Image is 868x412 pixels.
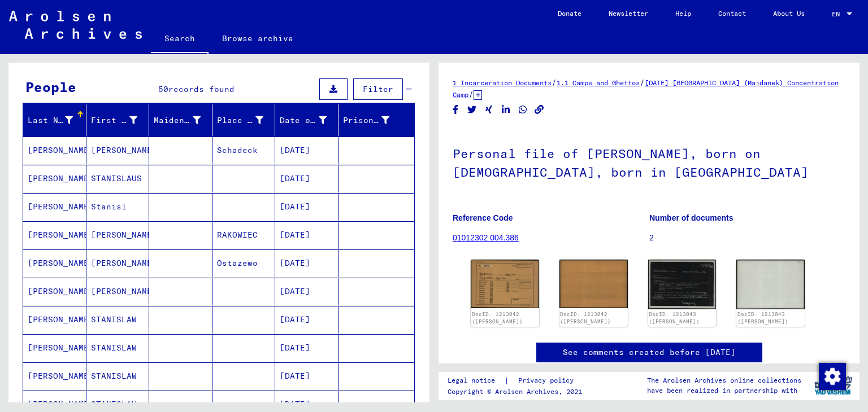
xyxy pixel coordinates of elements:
a: 1.1 Camps and Ghettos [557,78,640,87]
div: Place of Birth [217,115,264,126]
a: DocID: 1213043 ([PERSON_NAME]) [737,311,788,325]
a: 01012302 004.386 [453,233,519,242]
button: Share on WhatsApp [517,103,529,117]
div: Last Name [28,111,87,129]
img: Change consent [819,363,846,390]
mat-cell: [PERSON_NAME] [23,137,86,164]
mat-cell: STANISLAUS [86,165,150,192]
button: Filter [353,78,403,100]
mat-cell: Stanisl [86,193,150,221]
span: / [468,89,474,99]
mat-header-cell: First Name [86,104,150,136]
button: Share on LinkedIn [500,103,512,117]
img: Arolsen_neg.svg [9,11,142,39]
mat-cell: [DATE] [275,193,338,221]
mat-header-cell: Last Name [23,104,86,136]
a: DocID: 1213043 ([PERSON_NAME]) [649,311,700,325]
mat-cell: Schadeck [212,137,276,164]
mat-cell: [DATE] [275,362,338,390]
img: 002.jpg [559,260,628,308]
mat-cell: [PERSON_NAME] [23,362,86,390]
span: Filter [363,84,393,94]
span: / [640,77,645,87]
span: records found [168,84,235,94]
mat-header-cell: Place of Birth [212,104,276,136]
mat-cell: Ostazewo [212,249,276,277]
mat-cell: [PERSON_NAME] [86,249,150,277]
mat-cell: [PERSON_NAME] [23,306,86,334]
mat-cell: [DATE] [275,334,338,362]
div: Last Name [28,115,73,126]
span: 50 [158,84,168,94]
button: Share on Twitter [466,103,478,117]
mat-cell: [PERSON_NAME] [23,334,86,362]
img: 001.jpg [471,260,539,308]
a: See comments created before [DATE] [563,347,736,358]
mat-cell: [DATE] [275,249,338,277]
b: Number of documents [649,213,734,222]
mat-cell: [PERSON_NAME] [23,193,86,221]
p: The Arolsen Archives online collections [647,375,801,385]
button: Copy link [533,103,545,117]
mat-cell: [PERSON_NAME] [23,278,86,305]
img: 002.jpg [736,260,805,309]
a: Legal notice [448,375,504,387]
mat-cell: [DATE] [275,306,338,334]
img: yv_logo.png [812,371,854,400]
mat-cell: [PERSON_NAME] [86,278,150,305]
a: Browse archive [209,25,307,52]
a: 1 Incarceration Documents [453,78,552,87]
button: Share on Facebook [450,103,462,117]
mat-header-cell: Date of Birth [275,104,338,136]
button: Share on Xing [483,103,495,117]
div: Maiden Name [154,115,201,126]
div: Date of Birth [280,111,341,129]
div: Prisoner # [343,115,390,126]
img: 001.jpg [648,260,717,309]
b: Reference Code [453,213,513,222]
mat-cell: [DATE] [275,278,338,305]
a: DocID: 1213042 ([PERSON_NAME]) [560,311,611,325]
div: Date of Birth [280,115,327,126]
a: Privacy policy [509,375,587,387]
h1: Personal file of [PERSON_NAME], born on [DEMOGRAPHIC_DATA], born in [GEOGRAPHIC_DATA] [453,128,845,196]
div: Place of Birth [217,111,278,129]
mat-cell: RAKOWIEC [212,221,276,249]
mat-cell: [DATE] [275,165,338,192]
div: Prisoner # [343,111,404,129]
p: have been realized in partnership with [647,385,801,396]
mat-header-cell: Prisoner # [338,104,415,136]
mat-cell: [DATE] [275,137,338,164]
mat-header-cell: Maiden Name [149,104,212,136]
mat-cell: [PERSON_NAME] [23,221,86,249]
p: 2 [649,232,845,244]
mat-cell: [PERSON_NAME] [86,137,150,164]
mat-cell: [DATE] [275,221,338,249]
a: [DATE] [GEOGRAPHIC_DATA] (Majdanek) Concentration Camp [453,78,839,99]
div: First Name [91,111,152,129]
span: / [552,77,557,87]
mat-cell: [PERSON_NAME] [23,165,86,192]
a: Search [151,25,209,54]
div: First Name [91,115,138,126]
mat-cell: [PERSON_NAME] [23,249,86,277]
mat-cell: STANISLAW [86,334,150,362]
mat-cell: STANISLAW [86,306,150,334]
div: | [448,375,587,387]
mat-cell: STANISLAW [86,362,150,390]
span: EN [832,10,844,18]
mat-cell: [PERSON_NAME] [86,221,150,249]
a: DocID: 1213042 ([PERSON_NAME]) [472,311,523,325]
div: People [25,77,76,97]
div: Maiden Name [154,111,215,129]
p: Copyright © Arolsen Archives, 2021 [448,387,587,397]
